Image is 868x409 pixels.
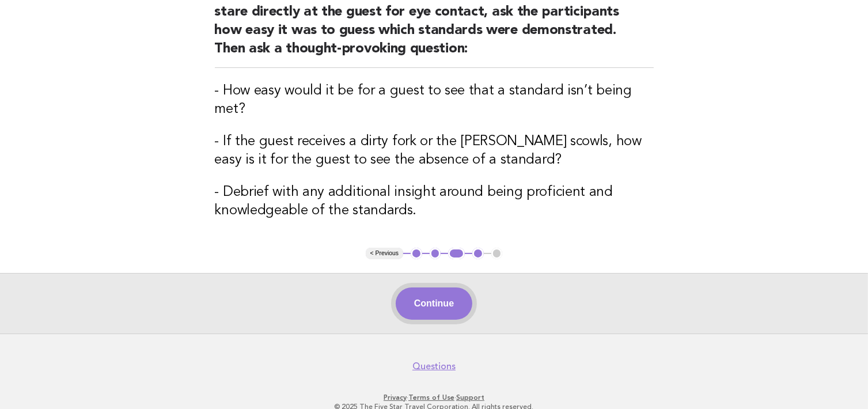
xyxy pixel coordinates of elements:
a: Terms of Use [408,393,454,402]
button: 2 [430,248,441,259]
h3: - How easy would it be for a guest to see that a standard isn’t being met? [215,82,654,119]
a: Privacy [384,393,407,402]
button: < Previous [366,248,403,259]
button: 1 [411,248,422,259]
a: Support [456,393,484,402]
h3: - If the guest receives a dirty fork or the [PERSON_NAME] scowls, how easy is it for the guest to... [215,132,654,169]
p: · · [82,393,787,402]
button: 3 [448,248,465,259]
a: Questions [412,361,456,372]
h3: - Debrief with any additional insight around being proficient and knowledgeable of the standards. [215,183,654,220]
button: 4 [472,248,484,259]
button: Continue [396,287,472,320]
